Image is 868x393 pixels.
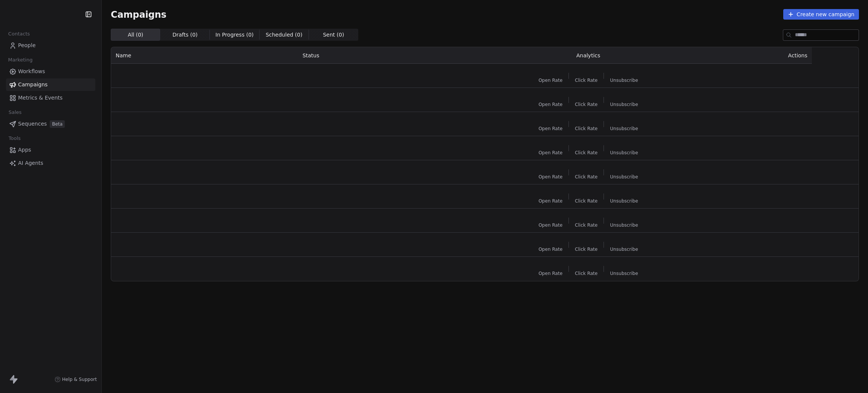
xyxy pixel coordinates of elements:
[18,146,31,154] span: Apps
[575,222,598,228] span: Click Rate
[610,198,638,204] span: Unsubscribe
[575,174,598,180] span: Click Rate
[6,78,95,91] a: Campaigns
[575,101,598,107] span: Click Rate
[18,94,63,102] span: Metrics & Events
[298,47,468,64] th: Status
[6,144,95,156] a: Apps
[62,376,97,382] span: Help & Support
[50,120,65,128] span: Beta
[5,54,36,66] span: Marketing
[538,246,562,252] span: Open Rate
[610,270,638,276] span: Unsubscribe
[610,77,638,83] span: Unsubscribe
[610,246,638,252] span: Unsubscribe
[610,150,638,156] span: Unsubscribe
[575,198,598,204] span: Click Rate
[18,120,47,128] span: Sequences
[538,198,562,204] span: Open Rate
[709,47,812,64] th: Actions
[610,126,638,132] span: Unsubscribe
[538,126,562,132] span: Open Rate
[18,81,47,89] span: Campaigns
[468,47,708,64] th: Analytics
[5,133,24,144] span: Tools
[6,118,95,130] a: SequencesBeta
[575,77,598,83] span: Click Rate
[173,31,198,39] span: Drafts ( 0 )
[538,270,562,276] span: Open Rate
[6,92,95,104] a: Metrics & Events
[18,41,36,49] span: People
[538,174,562,180] span: Open Rate
[575,150,598,156] span: Click Rate
[215,31,254,39] span: In Progress ( 0 )
[538,150,562,156] span: Open Rate
[575,246,598,252] span: Click Rate
[266,31,303,39] span: Scheduled ( 0 )
[5,28,33,40] span: Contacts
[783,9,859,20] button: Create new campaign
[55,376,97,382] a: Help & Support
[111,9,167,20] span: Campaigns
[610,222,638,228] span: Unsubscribe
[575,126,598,132] span: Click Rate
[610,101,638,107] span: Unsubscribe
[6,65,95,78] a: Workflows
[538,222,562,228] span: Open Rate
[18,68,45,75] span: Workflows
[6,39,95,52] a: People
[610,174,638,180] span: Unsubscribe
[18,159,43,167] span: AI Agents
[323,31,344,39] span: Sent ( 0 )
[538,77,562,83] span: Open Rate
[575,270,598,276] span: Click Rate
[538,101,562,107] span: Open Rate
[111,47,298,64] th: Name
[6,157,95,169] a: AI Agents
[5,107,25,118] span: Sales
